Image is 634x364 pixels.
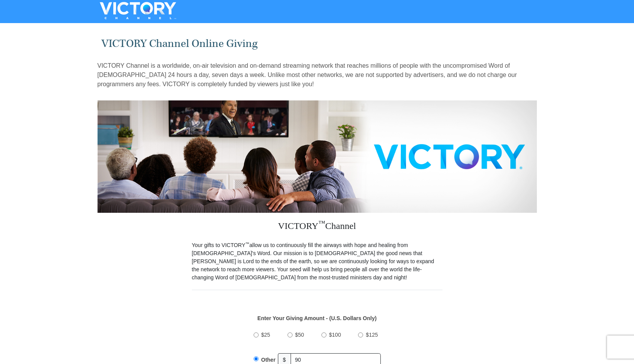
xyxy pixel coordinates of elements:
[192,241,442,282] p: Your gifts to VICTORY allow us to continuously fill the airways with hope and healing from [DEMOG...
[98,61,537,89] p: VICTORY Channel is a worldwide, on-air television and on-demand streaming network that reaches mi...
[295,332,304,338] span: $50
[329,332,341,338] span: $100
[261,357,276,363] span: Other
[90,2,186,19] img: VICTORYTHON - VICTORY Channel
[257,315,377,321] strong: Enter Your Giving Amount - (U.S. Dollars Only)
[366,332,378,338] span: $125
[246,241,250,246] sup: ™
[101,37,533,50] h1: VICTORY Channel Online Giving
[192,213,442,241] h3: VICTORY Channel
[261,332,270,338] span: $25
[318,219,325,227] sup: ™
